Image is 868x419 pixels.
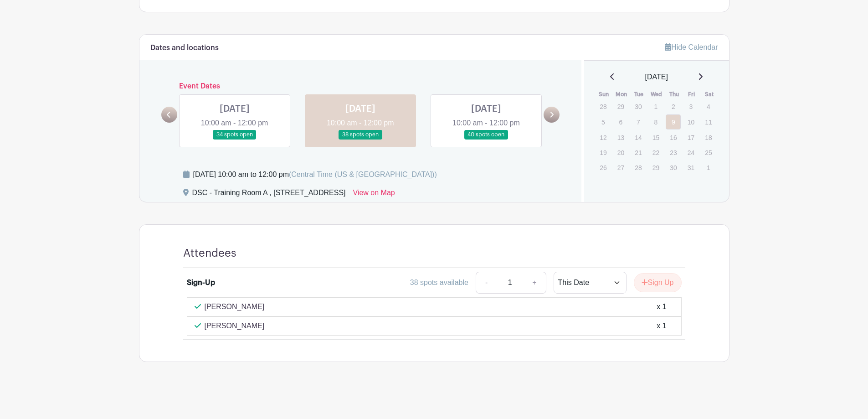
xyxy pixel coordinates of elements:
p: 5 [596,115,611,129]
th: Tue [630,90,648,99]
p: 27 [613,160,628,175]
p: 20 [613,145,628,160]
th: Mon [613,90,631,99]
div: x 1 [657,301,666,312]
p: 1 [701,160,716,175]
a: + [523,272,546,294]
div: 38 spots available [410,277,468,288]
p: 12 [596,130,611,145]
a: 9 [666,114,681,129]
p: 13 [613,130,628,145]
p: 19 [596,145,611,160]
div: Sign-Up [187,277,215,288]
p: 21 [631,145,646,160]
p: 24 [683,145,699,160]
p: 31 [683,160,699,175]
p: 8 [648,115,663,129]
p: 18 [701,130,716,145]
th: Wed [648,90,666,99]
p: 16 [666,130,681,145]
a: Hide Calendar [665,43,718,51]
p: 30 [631,99,646,114]
h6: Dates and locations [150,44,219,52]
p: 14 [631,130,646,145]
th: Sat [700,90,718,99]
h6: Event Dates [177,82,544,91]
p: 4 [701,99,716,114]
p: 1 [648,99,663,114]
p: 23 [666,145,681,160]
p: 28 [596,99,611,114]
th: Sun [595,90,613,99]
p: [PERSON_NAME] [205,321,265,331]
p: 7 [631,115,646,129]
p: [PERSON_NAME] [205,301,265,312]
p: 2 [666,99,681,114]
p: 29 [613,99,628,114]
a: View on Map [353,187,395,202]
div: DSC - Training Room A , [STREET_ADDRESS] [192,187,346,202]
button: Sign Up [634,273,682,292]
p: 25 [701,145,716,160]
p: 29 [648,160,663,175]
p: 15 [648,130,663,145]
span: [DATE] [645,72,668,83]
th: Fri [683,90,701,99]
h4: Attendees [183,247,236,260]
p: 6 [613,115,628,129]
p: 10 [683,115,699,129]
p: 22 [648,145,663,160]
a: - [476,272,497,294]
p: 28 [631,160,646,175]
p: 30 [666,160,681,175]
div: x 1 [657,321,666,331]
p: 3 [683,99,699,114]
span: (Central Time (US & [GEOGRAPHIC_DATA])) [289,171,437,178]
div: [DATE] 10:00 am to 12:00 pm [193,169,437,180]
p: 11 [701,115,716,129]
p: 17 [683,130,699,145]
th: Thu [665,90,683,99]
p: 26 [596,160,611,175]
